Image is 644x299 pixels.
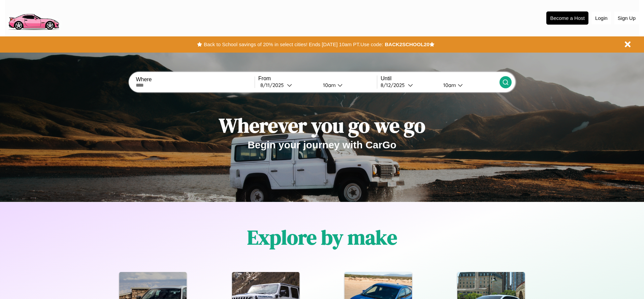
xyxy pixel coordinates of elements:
button: Sign Up [614,12,639,24]
div: 10am [440,82,458,88]
button: Back to School savings of 20% in select cities! Ends [DATE] 10am PT.Use code: [202,40,385,49]
div: 10am [320,82,337,88]
button: Become a Host [546,11,588,25]
label: From [258,76,377,82]
h1: Explore by make [247,223,397,251]
div: 8 / 12 / 2025 [381,82,408,88]
b: BACK2SCHOOL20 [385,41,429,47]
button: 10am [438,82,499,89]
button: 8/11/2025 [258,82,318,89]
button: 10am [318,82,377,89]
img: logo [5,3,62,32]
label: Until [381,76,499,82]
div: 8 / 11 / 2025 [260,82,287,88]
button: Login [592,12,611,24]
label: Where [136,77,254,83]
